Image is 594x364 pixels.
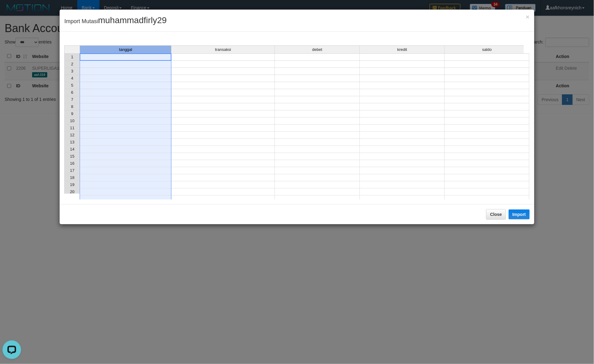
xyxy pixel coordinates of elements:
button: Close [486,209,506,220]
span: muhammadfirly29 [98,15,167,25]
span: 14 [70,147,74,151]
span: 13 [70,140,74,144]
span: 9 [71,111,73,116]
span: 5 [71,83,73,88]
span: 15 [70,154,74,159]
span: kredit [397,48,407,52]
span: 12 [70,133,74,137]
span: 3 [71,69,73,73]
span: 1 [71,55,73,59]
span: 10 [70,118,74,123]
span: 7 [71,97,73,102]
span: saldo [482,48,492,52]
button: Open LiveChat chat widget [2,2,21,21]
span: 17 [70,168,74,173]
button: Close [526,14,529,20]
span: 20 [70,189,74,194]
span: 19 [70,182,74,187]
span: 6 [71,90,73,95]
span: 16 [70,161,74,166]
th: Select whole grid [64,45,80,53]
span: 11 [70,126,74,130]
span: 18 [70,175,74,180]
button: Import [509,209,530,219]
span: × [526,13,529,20]
span: transaksi [215,48,231,52]
span: 2 [71,62,73,66]
span: 4 [71,76,73,81]
span: debet [312,48,322,52]
span: tanggal [119,48,132,52]
span: 8 [71,104,73,109]
span: Import Mutasi [64,18,167,24]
